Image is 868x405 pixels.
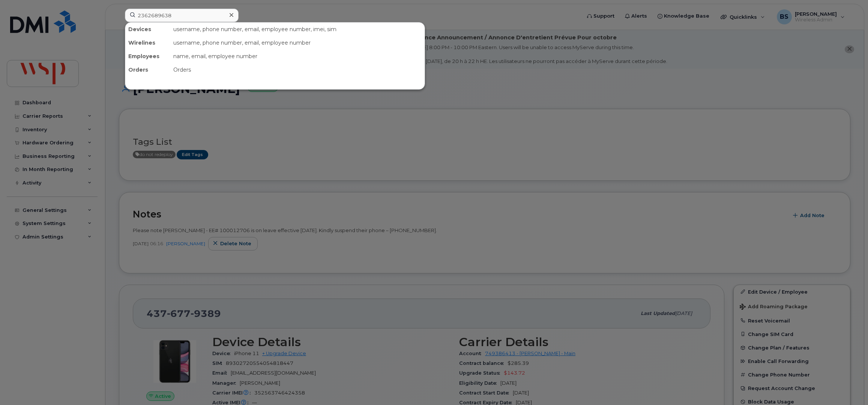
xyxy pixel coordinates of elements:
[125,36,170,49] div: Wirelines
[170,63,425,76] div: Orders
[170,22,425,36] div: username, phone number, email, employee number, imei, sim
[170,49,425,63] div: name, email, employee number
[125,22,170,36] div: Devices
[170,36,425,49] div: username, phone number, email, employee number
[125,63,170,76] div: Orders
[125,49,170,63] div: Employees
